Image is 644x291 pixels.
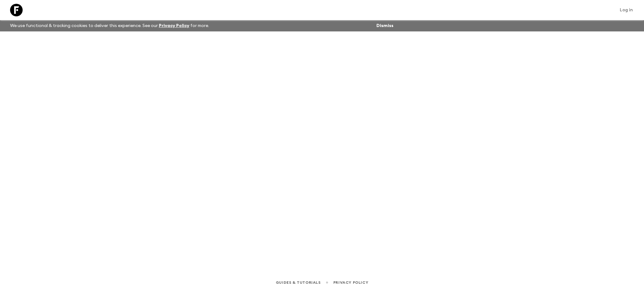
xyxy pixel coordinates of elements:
a: Log in [616,6,636,14]
a: Privacy Policy [333,279,368,286]
a: Guides & Tutorials [276,279,321,286]
a: Privacy Policy [159,24,189,28]
button: Dismiss [375,21,395,30]
p: We use functional & tracking cookies to deliver this experience. See our for more. [8,20,212,31]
